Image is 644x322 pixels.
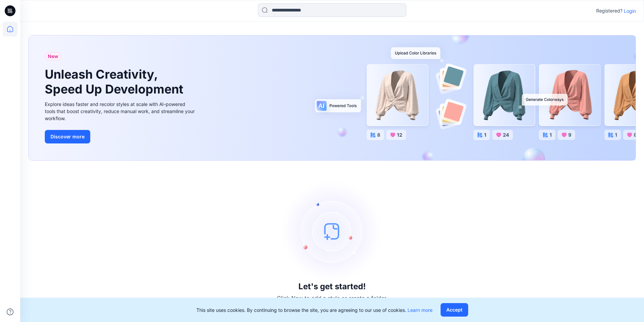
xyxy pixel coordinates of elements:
img: empty-state-image.svg [282,181,383,282]
h3: Let's get started! [298,282,366,291]
a: Learn more [408,307,432,313]
a: Discover more [45,130,196,143]
h1: Unleash Creativity, Speed Up Development [45,67,186,96]
div: Explore ideas faster and recolor styles at scale with AI-powered tools that boost creativity, red... [45,101,196,122]
p: This site uses cookies. By continuing to browse the site, you are agreeing to our use of cookies. [196,306,432,314]
button: Accept [441,303,468,317]
p: Login [624,7,636,15]
span: New [48,52,58,60]
button: Discover more [45,130,90,143]
p: Registered? [596,7,622,15]
p: Click New to add a style or create a folder. [277,294,387,302]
